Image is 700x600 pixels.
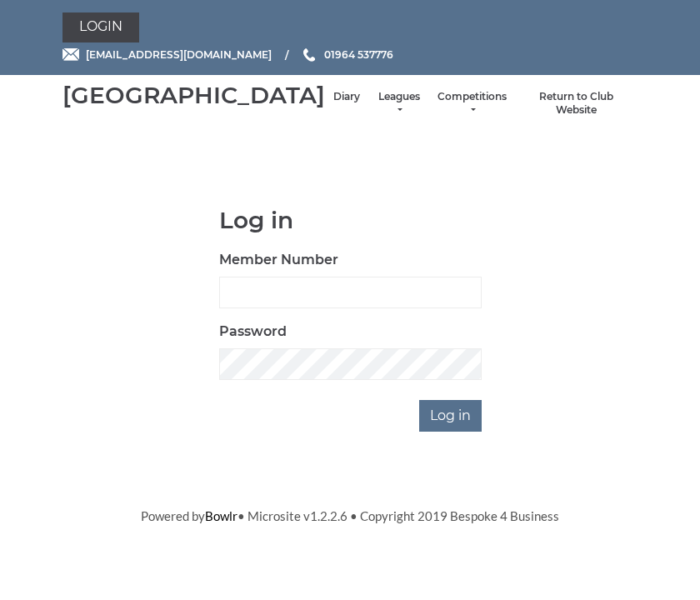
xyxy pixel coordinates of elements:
a: Bowlr [205,508,237,523]
a: Diary [333,90,360,104]
span: 01964 537776 [324,48,393,61]
img: Email [62,48,79,61]
a: Login [62,12,139,42]
a: Email [EMAIL_ADDRESS][DOMAIN_NAME] [62,47,272,62]
a: Leagues [377,90,421,117]
span: Powered by • Microsite v1.2.2.6 • Copyright 2019 Bespoke 4 Business [141,508,559,523]
a: Competitions [437,90,507,117]
a: Return to Club Website [523,90,629,117]
label: Member Number [219,250,338,270]
img: Phone us [303,48,315,62]
label: Password [219,322,287,342]
span: [EMAIL_ADDRESS][DOMAIN_NAME] [86,48,272,61]
input: Log in [419,400,482,432]
a: Phone us 01964 537776 [301,47,393,62]
div: [GEOGRAPHIC_DATA] [62,82,325,108]
h1: Log in [219,207,482,233]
